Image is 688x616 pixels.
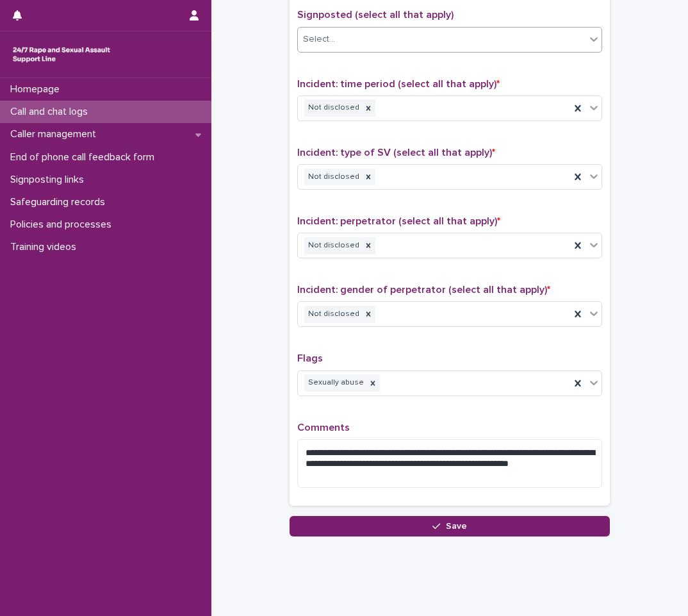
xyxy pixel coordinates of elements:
span: Save [446,522,467,531]
p: Call and chat logs [5,106,98,118]
div: Not disclosed [304,237,361,254]
div: Not disclosed [304,99,361,117]
span: Incident: time period (select all that apply) [297,79,500,89]
span: Comments [297,422,350,433]
div: Sexually abuse [304,374,366,392]
p: Homepage [5,83,70,96]
button: Save [290,516,610,537]
span: Incident: perpetrator (select all that apply) [297,216,500,226]
p: Safeguarding records [5,196,115,208]
div: Not disclosed [304,306,361,323]
span: Incident: gender of perpetrator (select all that apply) [297,285,550,295]
span: Signposted (select all that apply) [297,10,454,20]
span: Incident: type of SV (select all that apply) [297,147,495,158]
p: Signposting links [5,174,94,186]
p: End of phone call feedback form [5,151,165,163]
img: rhQMoQhaT3yELyF149Cw [10,42,113,67]
p: Caller management [5,128,106,140]
p: Training videos [5,241,86,253]
p: Policies and processes [5,219,122,231]
div: Not disclosed [304,169,361,186]
div: Select... [303,33,335,46]
span: Flags [297,353,323,363]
